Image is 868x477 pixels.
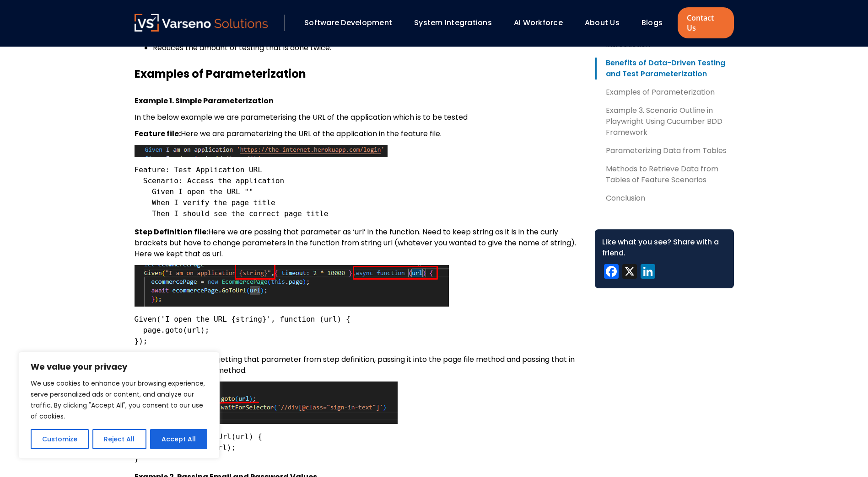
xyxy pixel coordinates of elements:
[678,7,733,38] a: Contact Us
[585,17,620,28] a: About Us
[595,164,734,185] a: Methods to Retrieve Data from Tables of Feature Scenarios
[135,128,181,139] strong: Feature file:
[135,354,580,376] p: Here we are getting that parameter from step definition, passing it into the page file method and...
[509,15,576,31] div: AI Workforce
[135,67,580,81] h3: Examples of Parameterization
[595,193,734,204] a: Conclusion
[135,227,580,260] p: Here we are passing that parameter as ‘url’ in the function. Need to keep string as it is in the ...
[595,87,734,98] a: Examples of Parameterization
[135,14,268,32] a: Varseno Solutions – Product Engineering & IT Services
[135,14,268,32] img: Varseno Solutions – Product Engineering & IT Services
[135,128,580,139] p: Here we are parameterizing the URL of th
[514,17,563,28] a: AI Workforce
[135,165,329,218] code: Feature: Test Application URL Scenario: Access the application Given I open the URL "" When I ver...
[580,15,632,31] div: About Us
[620,264,639,281] a: X
[410,15,505,31] div: System Integrations
[153,42,580,53] li: Reduces the amount of testing that is done twice.
[300,15,405,31] div: Software Development
[642,17,663,28] a: Blogs
[330,128,442,139] span: e application in the feature file.
[92,429,146,449] button: Reject All
[639,264,657,281] a: LinkedIn
[135,315,350,345] code: Given('I open the URL {string}', function (url) { page.goto(url); });
[637,15,675,31] div: Blogs
[135,112,580,123] p: In the below example we are parameterising the URL of the application which is to be tested
[135,95,274,106] strong: Example 1. Simple Parameterization
[135,227,208,237] strong: Step Definition file:
[304,17,392,28] a: Software Development
[595,58,734,79] a: Benefits of Data-Driven Testing and Test Parameterization
[595,105,734,138] a: Example 3. Scenario Outline in Playwright Using Cucumber BDD Framework
[31,429,89,449] button: Customize
[414,17,492,28] a: System Integrations
[31,378,207,422] p: We use cookies to enhance your browsing experience, serve personalized ads or content, and analyz...
[595,145,734,156] a: Parameterizing Data from Tables
[150,429,207,449] button: Accept All
[602,237,727,259] div: Like what you see? Share with a friend.
[602,264,620,281] a: Facebook
[31,361,207,372] p: We value your privacy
